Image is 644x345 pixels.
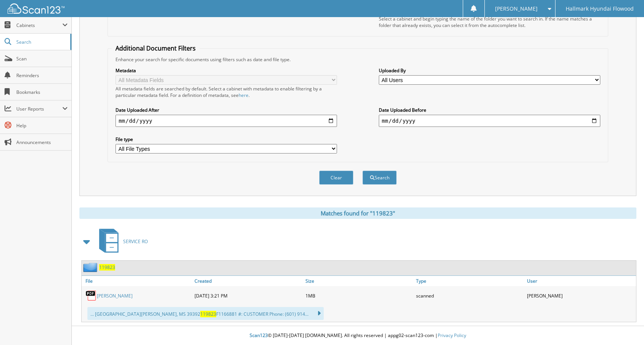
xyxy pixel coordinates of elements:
label: Uploaded By [379,67,600,74]
input: end [379,115,600,127]
span: 119823 [200,311,216,317]
span: Scan [16,55,68,62]
span: [PERSON_NAME] [495,6,538,11]
label: Date Uploaded Before [379,107,600,113]
div: © [DATE]-[DATE] [DOMAIN_NAME]. All rights reserved | appg02-scan123-com | [72,326,644,345]
a: here [239,92,248,98]
div: All metadata fields are searched by default. Select a cabinet with metadata to enable filtering b... [116,85,337,98]
label: File type [116,136,337,142]
span: Cabinets [16,22,62,28]
legend: Additional Document Filters [112,44,199,52]
button: Search [362,171,397,185]
span: Reminders [16,72,68,79]
a: 119823 [99,264,115,271]
a: Privacy Policy [438,332,466,339]
div: [PERSON_NAME] [525,288,636,303]
a: Size [304,276,415,286]
span: Help [16,122,68,129]
span: Search [16,39,66,45]
span: Bookmarks [16,89,68,95]
img: folder2.png [83,263,99,272]
div: Enhance your search for specific documents using filters such as date and file type. [112,56,604,63]
div: 1MB [304,288,415,303]
label: Date Uploaded After [116,107,337,113]
div: [DATE] 3:21 PM [193,288,304,303]
div: Matches found for "119823" [79,207,636,219]
span: User Reports [16,106,62,112]
img: scan123-logo-white.svg [8,3,65,14]
input: start [116,115,337,127]
a: SERVICE RO [95,226,148,256]
a: User [525,276,636,286]
span: Scan123 [250,332,268,339]
a: Type [414,276,525,286]
label: Metadata [116,67,337,74]
iframe: Chat Widget [606,309,644,345]
div: ... [GEOGRAPHIC_DATA][PERSON_NAME], MS 39392 F1166881 #: CUSTOMER Phone: (601) 914... [87,307,324,320]
span: Announcements [16,139,68,146]
div: scanned [414,288,525,303]
a: File [82,276,193,286]
a: Created [193,276,304,286]
button: Clear [319,171,353,185]
span: SERVICE RO [123,238,148,245]
span: Hallmark Hyundai Flowood [566,6,634,11]
div: Select a cabinet and begin typing the name of the folder you want to search in. If the name match... [379,16,600,28]
a: [PERSON_NAME] [97,293,133,299]
img: PDF.png [85,290,97,301]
